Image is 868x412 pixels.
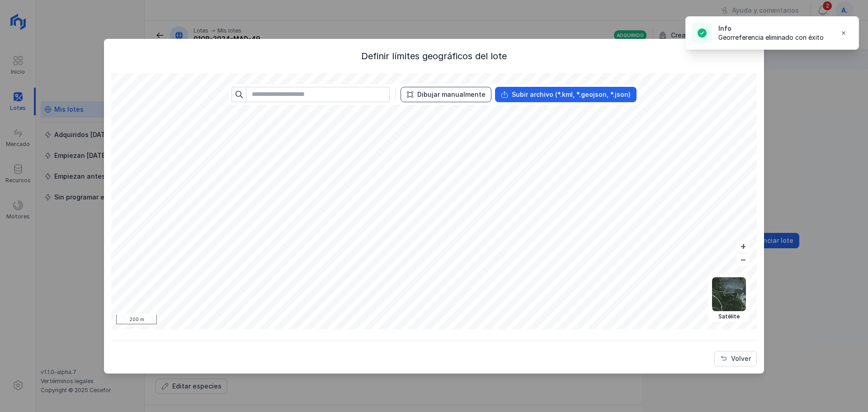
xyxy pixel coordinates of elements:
[731,354,751,363] div: Volver
[417,90,486,99] div: Dibujar manualmente
[495,87,637,102] button: Subir archivo (*.kml, *.geojson, *.json)
[736,253,750,266] button: –
[714,351,757,366] button: Volver
[401,87,491,102] button: Dibujar manualmente
[718,33,824,42] div: Georreferencia eliminado con éxito
[736,240,750,253] button: +
[718,24,824,33] div: Info
[712,277,746,311] img: satellite.webp
[512,90,631,99] div: Subir archivo (*.kml, *.geojson, *.json)
[111,50,757,62] div: Definir límites geográficos del lote
[712,313,746,320] div: Satélite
